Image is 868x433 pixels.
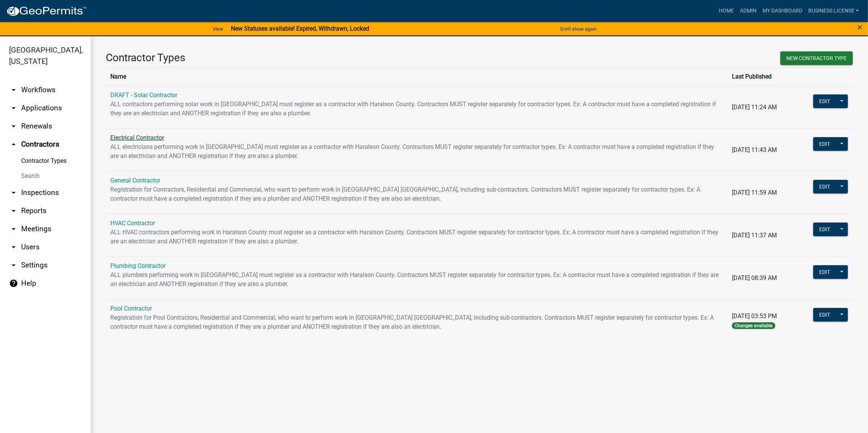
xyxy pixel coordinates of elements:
a: BUSINESS LICENSE [805,4,862,18]
a: Pool Contractor [110,305,152,312]
p: ALL HVAC contractors performing work in Haralson County must register as a contractor with Harals... [110,228,723,246]
a: Home [716,4,737,18]
button: Edit [813,180,836,193]
span: × [857,22,862,32]
i: arrow_drop_down [9,85,18,94]
p: ALL contractors performing solar work in [GEOGRAPHIC_DATA] must register as a contractor with Har... [110,100,723,118]
a: Plumbing Contractor [110,262,166,269]
th: Name [106,67,727,86]
span: Changes available [732,322,775,329]
span: [DATE] 11:24 AM [732,104,777,111]
button: Don't show again [557,23,600,35]
a: HVAC Contractor [110,220,155,227]
span: [DATE] 03:53 PM [732,312,777,320]
th: Last Published [727,67,808,86]
i: arrow_drop_down [9,243,18,252]
i: arrow_drop_down [9,261,18,270]
h3: Contractor Types [106,51,474,64]
i: arrow_drop_up [9,140,18,149]
p: ALL plumbers performing work in [GEOGRAPHIC_DATA] must register as a contractor with Haralson Cou... [110,271,723,289]
span: [DATE] 11:37 AM [732,232,777,239]
button: Close [857,23,862,32]
i: arrow_drop_down [9,224,18,234]
i: help [9,279,18,288]
span: [DATE] 11:43 AM [732,146,777,153]
strong: New Statuses available! Expired, Withdrawn, Locked [231,25,369,32]
button: Edit [813,308,836,322]
i: arrow_drop_down [9,122,18,131]
a: General Contractor [110,177,160,184]
i: arrow_drop_down [9,188,18,197]
button: Edit [813,94,836,108]
i: arrow_drop_down [9,104,18,113]
p: Registration for Pool Contractors, Residential and Commercial, who want to perform work in [GEOGR... [110,313,723,331]
span: [DATE] 11:59 AM [732,189,777,196]
p: Registration for Contractors, Residential and Commercial, who want to perform work in [GEOGRAPHIC... [110,185,723,203]
button: New Contractor Type [780,51,853,65]
button: Edit [813,223,836,236]
i: arrow_drop_down [9,206,18,215]
button: Edit [813,137,836,151]
button: Edit [813,265,836,279]
a: Electrical Contractor [110,134,164,141]
span: [DATE] 08:39 AM [732,274,777,281]
a: Admin [737,4,760,18]
a: My Dashboard [760,4,805,18]
a: View [210,23,226,35]
a: DRAFT - Solar Contractor [110,91,177,99]
p: ALL electricians performing work in [GEOGRAPHIC_DATA] must register as a contractor with Haralson... [110,142,723,161]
